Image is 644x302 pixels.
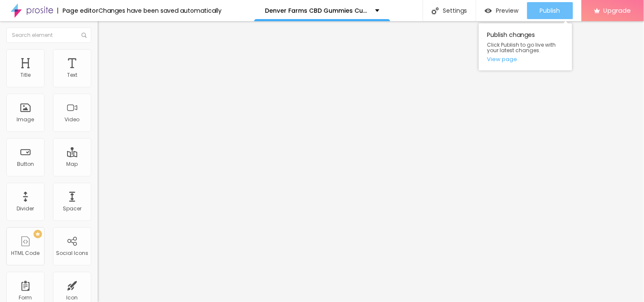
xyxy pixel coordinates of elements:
div: Map [67,161,78,167]
span: Publish [540,7,560,14]
div: Changes have been saved automatically [98,8,222,14]
img: view-1.svg [485,7,492,14]
div: Text [67,72,77,78]
input: Search element [6,28,91,43]
div: Icon [67,295,78,301]
a: View page [487,56,564,62]
span: Click Publish to go live with your latest changes. [487,42,564,53]
p: Denver Farms CBD Gummies Customer "REVIEWS" Warning! Do NOT Buy Yet! [265,8,369,14]
div: Page editor [57,8,98,14]
div: HTML Code [11,250,40,256]
div: Spacer [63,206,82,212]
span: Preview [496,7,519,14]
img: Icone [432,7,439,14]
div: Social Icons [56,250,88,256]
button: Preview [476,2,527,19]
iframe: Editor [98,21,644,302]
div: Form [19,295,32,301]
div: Divider [17,206,34,212]
div: Button [17,161,34,167]
div: Video [65,117,80,123]
div: Image [17,117,34,123]
div: Title [20,72,31,78]
div: Publish changes [479,23,572,70]
img: Icone [82,33,87,38]
span: Upgrade [604,7,631,14]
button: Publish [527,2,573,19]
